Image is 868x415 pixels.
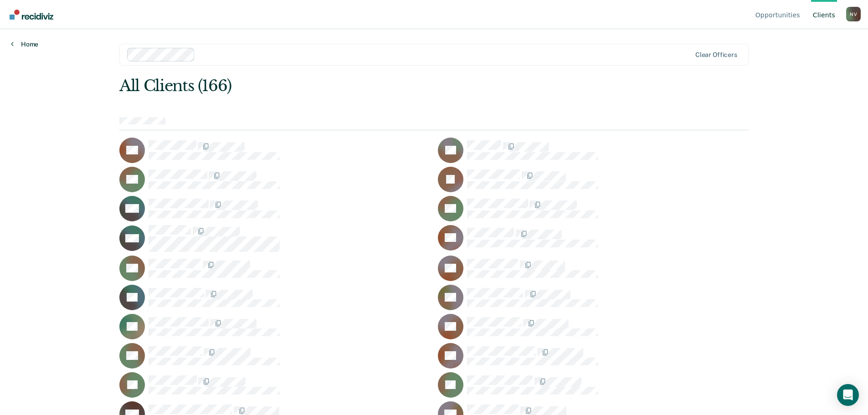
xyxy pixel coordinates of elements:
[119,77,623,95] div: All Clients (166)
[846,7,861,21] button: Profile dropdown button
[846,7,861,21] div: N V
[837,384,859,406] div: Open Intercom Messenger
[10,10,53,20] img: Recidiviz
[695,51,737,59] div: Clear officers
[11,40,38,48] a: Home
